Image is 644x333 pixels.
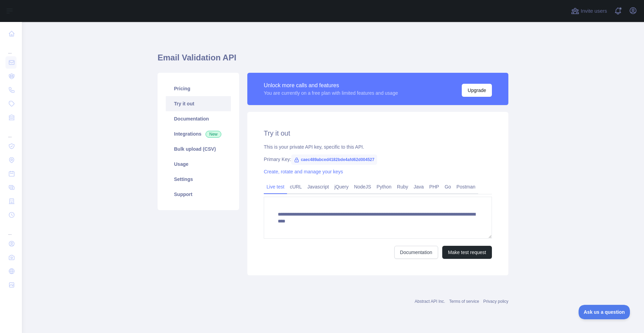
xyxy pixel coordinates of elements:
span: New [206,131,221,138]
a: cURL [287,181,305,192]
a: Live test [264,181,287,192]
a: Documentation [394,246,438,259]
a: Settings [166,172,231,187]
div: This is your private API key, specific to this API. [264,143,492,150]
div: Primary Key: [264,156,492,163]
button: Make test request [442,246,492,259]
div: Unlock more calls and features [264,81,398,90]
a: Abstract API Inc. [415,299,445,304]
a: PHP [426,181,442,192]
a: Ruby [394,181,411,192]
span: caec489abced4182bde4afd62d004527 [291,154,377,165]
h1: Email Validation API [158,52,508,69]
a: Create, rotate and manage your keys [264,169,343,174]
a: Try it out [166,96,231,111]
a: Usage [166,157,231,172]
iframe: Toggle Customer Support [579,305,630,319]
a: Go [442,181,454,192]
div: ... [5,125,16,139]
a: Python [374,181,394,192]
a: jQuery [332,181,351,192]
div: ... [5,41,16,55]
button: Invite users [570,5,608,16]
a: Javascript [305,181,332,192]
button: Upgrade [462,84,492,97]
a: Integrations New [166,126,231,141]
a: Terms of service [449,299,479,304]
a: NodeJS [351,181,374,192]
a: Postman [454,181,478,192]
h2: Try it out [264,128,492,138]
a: Support [166,187,231,202]
div: You are currently on a free plan with limited features and usage [264,90,398,96]
a: Pricing [166,81,231,96]
span: Invite users [581,7,607,15]
a: Java [411,181,427,192]
div: ... [5,222,16,236]
a: Documentation [166,111,231,126]
a: Bulk upload (CSV) [166,141,231,157]
a: Privacy policy [483,299,508,304]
